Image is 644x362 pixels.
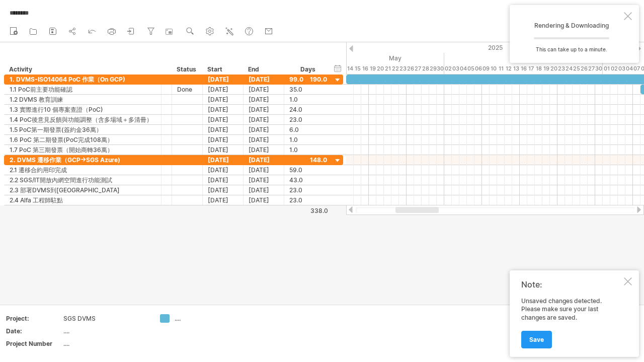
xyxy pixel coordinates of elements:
[521,22,622,30] center: Rendering & Downloading
[565,63,573,74] div: Tuesday, 24 June 2025
[529,336,544,343] span: Save
[289,125,327,134] div: 6.0
[625,63,633,74] div: Friday, 4 July 2025
[203,115,244,124] div: [DATE]
[10,135,156,144] div: 1.6 PoC 第二期發票(PoC完成108萬）
[289,135,327,144] div: 1.0
[10,175,156,185] div: 2.2 SGS/IT開放內網空間進行功能測試
[557,63,565,74] div: Monday, 23 June 2025
[407,63,414,74] div: Monday, 26 May 2025
[437,63,444,74] div: Friday, 30 May 2025
[429,63,437,74] div: Thursday, 29 May 2025
[369,63,376,74] div: Monday, 19 May 2025
[391,63,399,74] div: Thursday, 22 May 2025
[289,165,327,175] div: 59.0
[550,63,557,74] div: Friday, 20 June 2025
[10,185,156,195] div: 2.3 部署DVMS到[GEOGRAPHIC_DATA]
[203,95,244,104] div: [DATE]
[346,63,354,74] div: Wednesday, 14 May 2025
[452,63,459,74] div: Tuesday, 3 June 2025
[175,314,229,323] div: ....
[244,75,284,84] div: [DATE]
[10,105,156,114] div: 1.3 實際進行10 個專案查證（PoC)
[580,63,588,74] div: Thursday, 26 June 2025
[244,115,284,124] div: [DATE]
[444,53,603,63] div: June 2025
[603,63,610,74] div: Tuesday, 1 July 2025
[376,63,384,74] div: Tuesday, 20 May 2025
[384,63,391,74] div: Wednesday, 21 May 2025
[289,85,327,94] div: 35.0
[63,327,148,335] div: ....
[10,125,156,134] div: 1.5 PoC第一期發票(簽約金36萬）
[207,64,237,75] div: Start
[203,155,244,165] div: [DATE]
[521,39,622,54] div: This can take up to a minute.
[490,63,497,74] div: Tuesday, 10 June 2025
[414,63,422,74] div: Tuesday, 27 May 2025
[289,195,327,205] div: 23.0
[286,53,444,63] div: May 2025
[10,85,156,94] div: 1.1 PoC前主要功能確認
[535,63,542,74] div: Wednesday, 18 June 2025
[289,185,327,195] div: 23.0
[354,63,361,74] div: Thursday, 15 May 2025
[10,115,156,124] div: 1.4 PoC後意見反饋與功能調整（含多場域＋多清冊）
[520,63,527,74] div: Monday, 16 June 2025
[422,63,429,74] div: Wednesday, 28 May 2025
[6,327,61,335] div: Date:
[244,165,284,175] div: [DATE]
[244,125,284,134] div: [DATE]
[244,185,284,195] div: [DATE]
[588,63,595,74] div: Friday, 27 June 2025
[10,145,156,155] div: 1.7 PoC 第三期發票（開始商轉36萬）
[244,155,284,165] div: [DATE]
[203,125,244,134] div: [DATE]
[10,195,156,205] div: 2.4 Alfa 工程師駐點
[244,175,284,185] div: [DATE]
[203,145,244,155] div: [DATE]
[63,339,148,348] div: ....
[573,63,580,74] div: Wednesday, 25 June 2025
[618,63,625,74] div: Thursday, 3 July 2025
[10,75,156,84] div: 1. DVMS-ISO14064 PoC 作業（On GCP)
[289,175,327,185] div: 43.0
[244,135,284,144] div: [DATE]
[9,64,155,75] div: Activity
[6,339,61,348] div: Project Number
[244,145,284,155] div: [DATE]
[289,145,327,155] div: 1.0
[248,64,278,75] div: End
[203,135,244,144] div: [DATE]
[6,314,61,323] div: Project:
[527,63,535,74] div: Tuesday, 17 June 2025
[361,63,369,74] div: Friday, 16 May 2025
[289,95,327,104] div: 1.0
[244,95,284,104] div: [DATE]
[203,85,244,94] div: [DATE]
[595,63,603,74] div: Monday, 30 June 2025
[497,63,505,74] div: Wednesday, 11 June 2025
[177,85,197,94] div: Done
[289,115,327,124] div: 23.0
[474,63,482,74] div: Friday, 6 June 2025
[63,314,148,323] div: SGS DVMS
[482,63,490,74] div: Monday, 9 June 2025
[467,63,474,74] div: Thursday, 5 June 2025
[633,63,640,74] div: Monday, 7 July 2025
[284,64,332,75] div: Days
[289,75,327,84] div: 99.0
[289,105,327,114] div: 24.0
[203,195,244,205] div: [DATE]
[521,331,552,348] a: Save
[444,63,452,74] div: Monday, 2 June 2025
[521,297,622,348] div: Unsaved changes detected. Please make sure your last changes are saved.
[10,165,156,175] div: 2.1 遷移合約用印完成
[505,63,512,74] div: Thursday, 12 June 2025
[521,279,622,289] div: Note:
[285,207,328,214] div: 338.0
[542,63,550,74] div: Thursday, 19 June 2025
[459,63,467,74] div: Wednesday, 4 June 2025
[10,95,156,104] div: 1.2 DVMS 教育訓練
[203,185,244,195] div: [DATE]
